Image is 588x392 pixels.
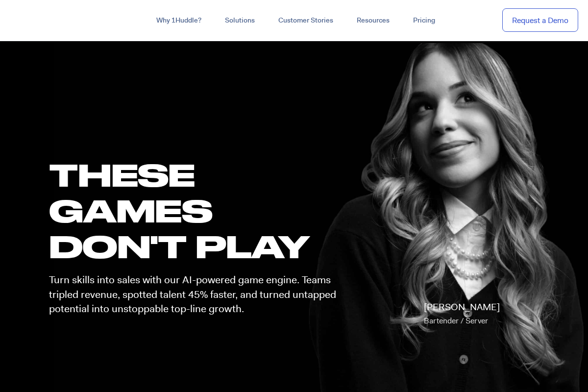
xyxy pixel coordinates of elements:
img: ... [10,11,80,29]
span: Bartender / Server [424,316,488,326]
a: Customer Stories [267,12,345,29]
a: Request a Demo [502,8,578,32]
a: Resources [345,12,401,29]
h1: these GAMES DON'T PLAY [49,157,345,265]
p: [PERSON_NAME] [424,300,500,328]
p: Turn skills into sales with our AI-powered game engine. Teams tripled revenue, spotted talent 45%... [49,273,345,316]
a: Why 1Huddle? [145,12,213,29]
a: Solutions [213,12,267,29]
a: Pricing [401,12,447,29]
